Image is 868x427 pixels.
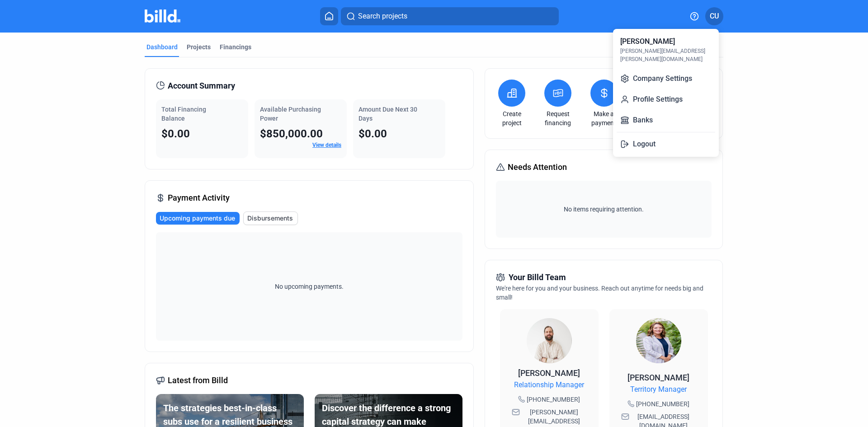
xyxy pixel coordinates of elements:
[617,111,715,129] button: Banks
[620,36,675,47] div: [PERSON_NAME]
[617,135,715,153] button: Logout
[620,47,712,63] div: [PERSON_NAME][EMAIL_ADDRESS][PERSON_NAME][DOMAIN_NAME]
[617,90,715,108] button: Profile Settings
[617,70,715,88] button: Company Settings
